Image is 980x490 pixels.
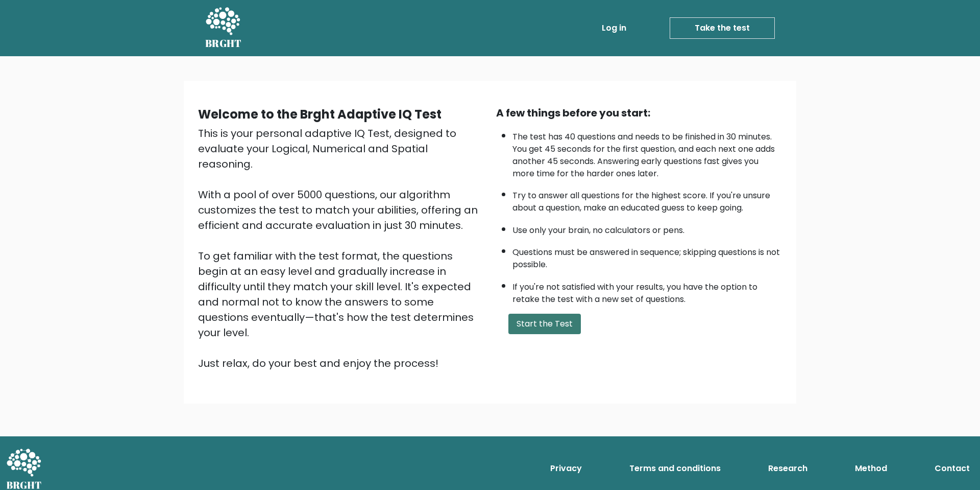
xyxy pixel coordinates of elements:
[205,37,242,50] h5: BRGHT
[930,458,974,479] a: Contact
[205,4,242,52] a: BRGHT
[625,458,725,479] a: Terms and conditions
[670,17,775,39] a: Take the test
[198,106,442,123] b: Welcome to the Brght Adaptive IQ Test
[496,105,782,121] div: A few things before you start:
[764,458,812,479] a: Research
[546,458,586,479] a: Privacy
[598,18,630,38] a: Log in
[512,219,782,237] li: Use only your brain, no calculators or pens.
[512,126,782,180] li: The test has 40 questions and needs to be finished in 30 minutes. You get 45 seconds for the firs...
[512,276,782,306] li: If you're not satisfied with your results, you have the option to retake the test with a new set ...
[851,458,891,479] a: Method
[508,314,581,334] button: Start the Test
[512,241,782,271] li: Questions must be answered in sequence; skipping questions is not possible.
[198,126,484,371] div: This is your personal adaptive IQ Test, designed to evaluate your Logical, Numerical and Spatial ...
[512,184,782,214] li: Try to answer all questions for the highest score. If you're unsure about a question, make an edu...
